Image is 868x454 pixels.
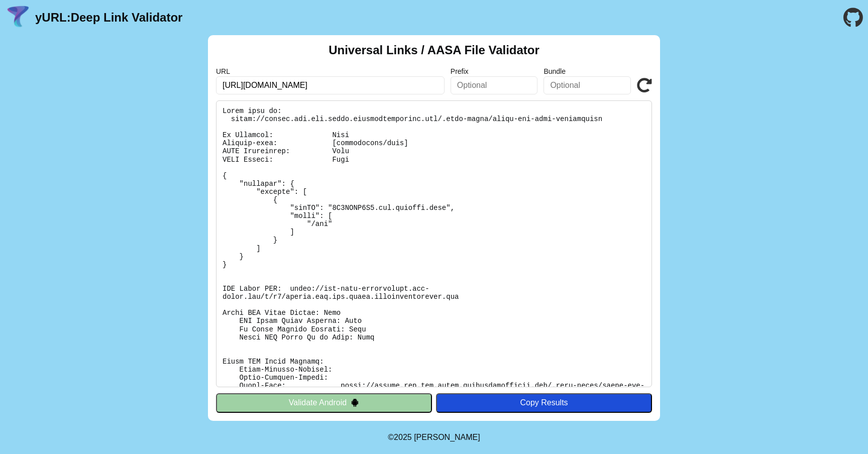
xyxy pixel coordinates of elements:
[5,5,31,31] img: yURL Logo
[216,76,445,94] input: Required
[451,67,538,75] label: Prefix
[216,393,432,412] button: Validate Android
[216,67,445,75] label: URL
[436,393,652,412] button: Copy Results
[329,43,539,57] h2: Universal Links / AASA File Validator
[394,433,412,441] span: 2025
[35,11,182,25] a: yURL:Deep Link Validator
[414,433,480,441] a: Michael Ibragimchayev's Personal Site
[544,67,631,75] label: Bundle
[441,398,647,407] div: Copy Results
[544,76,631,94] input: Optional
[351,398,359,407] img: droidIcon.svg
[216,100,652,387] pre: Lorem ipsu do: sitam://consec.adi.eli.seddo.eiusmodtemporinc.utl/.etdo-magna/aliqu-eni-admi-venia...
[451,76,538,94] input: Optional
[388,421,480,454] footer: ©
